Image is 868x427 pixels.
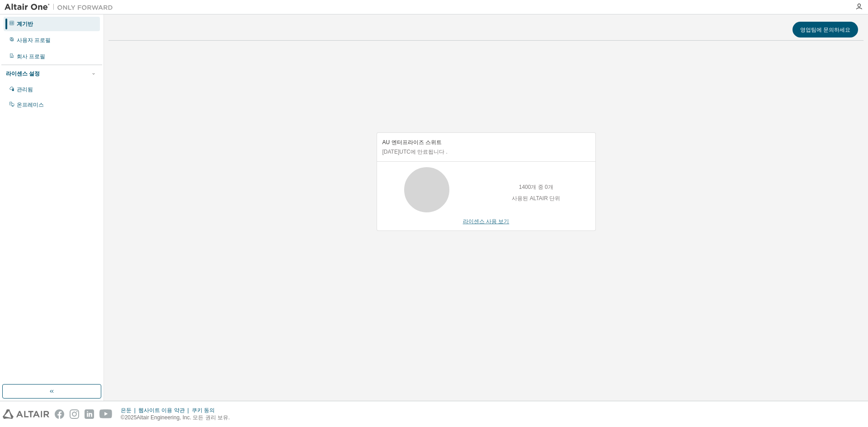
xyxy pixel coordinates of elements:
[70,409,79,419] img: instagram.svg
[121,414,125,421] font: ©
[17,53,45,60] font: 회사 프로필
[463,218,509,225] font: 라이센스 사용 보기
[85,409,94,419] img: linkedin.svg
[382,139,442,145] font: AU 엔터프라이즈 스위트
[800,26,850,33] font: 영업팀에 문의하세요
[3,409,49,419] img: altair_logo.svg
[17,86,33,93] font: 관리됨
[138,407,185,413] font: 웹사이트 이용 약관
[192,407,215,413] font: 쿠키 동의
[793,22,858,38] button: 영업팀에 문의하세요
[399,149,410,155] font: UTC
[55,409,64,419] img: facebook.svg
[512,195,560,202] font: 사용된 ALTAIR 단위
[5,3,118,12] img: 알타이르 원
[125,414,137,421] font: 2025
[121,407,132,413] font: 은둔
[17,21,33,27] font: 계기반
[99,409,113,419] img: youtube.svg
[382,149,400,155] font: [DATE]
[137,414,230,421] font: Altair Engineering, Inc. 모든 권리 보유.
[17,102,44,108] font: 온프레미스
[6,70,40,77] font: 라이센스 설정
[17,37,51,43] font: 사용자 프로필
[519,184,553,190] font: 1400개 중 0개
[410,149,448,155] font: 에 만료됩니다 .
